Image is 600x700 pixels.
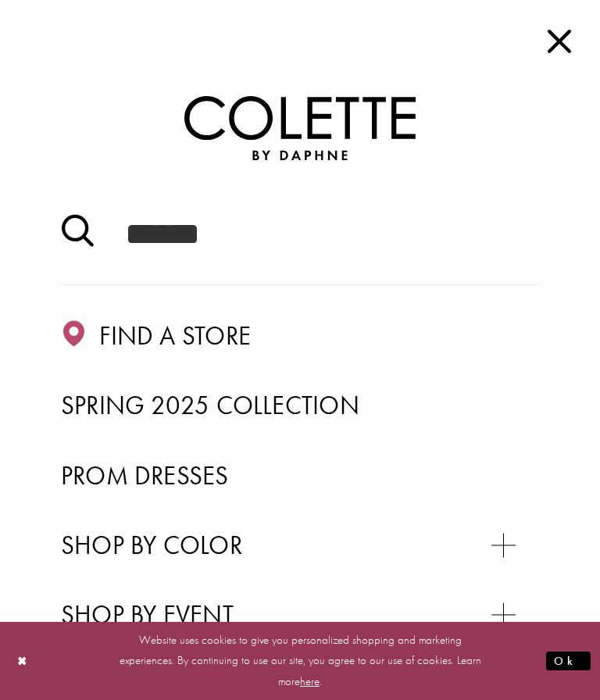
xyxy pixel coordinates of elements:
button: Submit Dialog [546,652,591,671]
a: here [300,673,320,689]
span: Close Main Navbar [541,23,577,59]
img: Colette by Daphne [184,96,416,160]
span: Find a store [99,320,251,352]
a: Prom Dresses [61,455,539,496]
a: Find a store [61,316,539,356]
button: Submit Search [61,209,94,260]
a: Spring 2025 Collection [61,385,539,426]
div: Search form [61,184,539,285]
button: Close Dialog [9,647,36,674]
span: Prom Dresses [61,459,229,492]
p: Website uses cookies to give you personalized shopping and marketing experiences. By continuing t... [112,630,487,692]
input: Search [61,184,539,285]
a: Colette by Daphne Homepage [184,96,416,160]
span: Spring 2025 Collection [61,389,359,422]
